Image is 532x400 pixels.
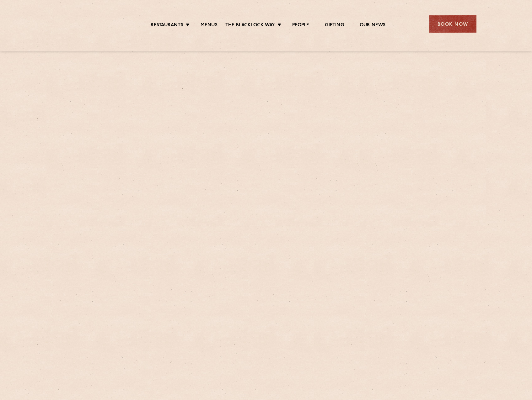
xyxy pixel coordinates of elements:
[151,22,183,29] a: Restaurants
[292,22,309,29] a: People
[225,22,275,29] a: The Blacklock Way
[56,6,110,42] img: svg%3E
[201,22,218,29] a: Menus
[325,22,344,29] a: Gifting
[360,22,386,29] a: Our News
[429,15,476,33] div: Book Now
